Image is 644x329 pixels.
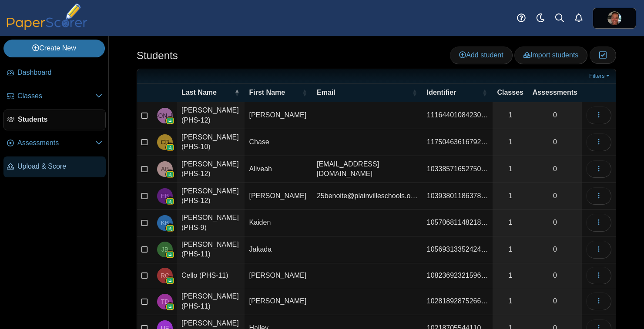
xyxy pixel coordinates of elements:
[3,63,106,83] a: Dashboard
[161,273,169,279] span: Reese Cello (PHS-11)
[166,276,174,285] img: googleClassroom-logo.png
[177,236,245,263] td: [PERSON_NAME] (PHS-11)
[593,8,636,29] a: ps.b0phvrmUsyTbMj4s
[482,83,487,102] span: Identifier : Activate to sort
[528,236,582,263] a: 0
[3,86,106,107] a: Classes
[177,183,245,210] td: [PERSON_NAME] (PHS-12)
[3,110,106,130] a: Students
[3,40,105,57] a: Create New
[177,129,245,156] td: [PERSON_NAME] (PHS-10)
[18,115,102,124] span: Students
[493,183,528,209] a: 1
[245,156,312,183] td: Aliveah
[166,170,174,179] img: googleClassroom-logo.png
[166,143,174,152] img: googleClassroom-logo.png
[427,272,488,279] span: 108236923215960569967
[17,91,95,101] span: Classes
[528,183,582,209] a: 0
[528,129,582,156] a: 0
[317,192,418,199] span: 25benoite@plainvilleschools.org
[312,156,423,183] td: [EMAIL_ADDRESS][DOMAIN_NAME]
[17,162,102,171] span: Upload & Score
[493,288,528,315] a: 1
[427,297,488,305] span: 102818928752665752764
[528,209,582,236] a: 0
[177,288,245,315] td: [PERSON_NAME] (PHS-11)
[528,102,582,129] a: 0
[177,156,245,183] td: [PERSON_NAME] (PHS-12)
[161,166,169,172] span: Aliveah Benn (PHS-12)
[137,48,178,63] h1: Students
[245,236,312,263] td: Jakada
[245,263,312,288] td: [PERSON_NAME]
[166,250,174,259] img: googleClassroom-logo.png
[249,89,285,96] span: First Name
[427,165,488,173] span: 103385716527504023571
[459,51,503,59] span: Add student
[166,116,174,125] img: googleClassroom-logo.png
[234,83,239,102] span: Last Name : Activate to invert sorting
[427,89,456,96] span: Identifier
[493,102,528,129] a: 1
[166,224,174,233] img: googleClassroom-logo.png
[17,68,102,77] span: Dashboard
[497,89,523,96] span: Classes
[161,139,169,145] span: Chase Beausoleil (PHS-10)
[3,133,106,154] a: Assessments
[523,51,578,59] span: Import students
[166,197,174,206] img: googleClassroom-logo.png
[245,209,312,236] td: Kaiden
[161,193,169,199] span: Eli Benoit (PHS-12)
[3,156,106,177] a: Upload & Score
[493,236,528,263] a: 1
[514,47,587,64] a: Import students
[181,89,217,96] span: Last Name
[493,263,528,288] a: 1
[412,83,417,102] span: Email : Activate to sort
[3,3,91,30] img: PaperScorer
[427,138,488,146] span: 117504636167929214195
[528,263,582,288] a: 0
[161,246,168,253] span: Jakada Bullock (PHS-11)
[177,209,245,236] td: [PERSON_NAME] (PHS-9)
[302,83,307,102] span: First Name : Activate to sort
[607,11,621,25] span: Kevin Ross
[493,129,528,156] a: 1
[493,156,528,183] a: 1
[245,129,312,156] td: Chase
[427,246,488,253] span: 105693133524247964395
[177,102,245,129] td: [PERSON_NAME] (PHS-12)
[161,299,169,305] span: Tiffany Dennis (PHS-11)
[245,102,312,129] td: [PERSON_NAME]
[607,11,621,25] img: ps.b0phvrmUsyTbMj4s
[177,263,245,288] td: Cello (PHS-11)
[450,47,512,64] a: Add student
[317,89,335,96] span: Email
[427,111,488,119] span: 111644010842300999232
[161,220,169,226] span: Kaiden Bouchard (PHS-9)
[3,24,91,31] a: PaperScorer
[427,192,488,199] span: 103938011863782701105
[533,89,577,96] span: Assessments
[528,156,582,183] a: 0
[166,302,174,311] img: googleClassroom-logo.png
[245,183,312,210] td: [PERSON_NAME]
[587,72,614,80] a: Filters
[493,209,528,236] a: 1
[140,113,190,119] span: John Anderson (PHS-12)
[528,288,582,315] a: 0
[245,288,312,315] td: [PERSON_NAME]
[427,219,488,226] span: 105706811482188300821
[17,138,95,148] span: Assessments
[569,9,588,28] a: Alerts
